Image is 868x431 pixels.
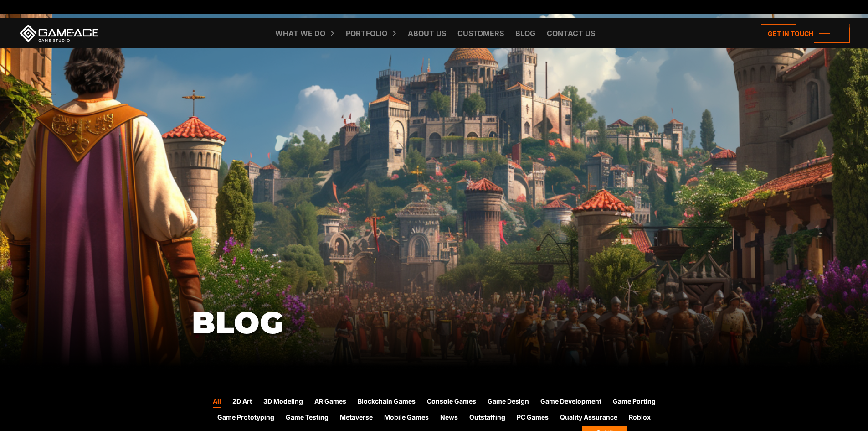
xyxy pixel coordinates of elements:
[453,18,508,48] a: Customers
[629,412,651,424] a: Roblox
[340,412,373,424] a: Metaverse
[560,412,617,424] a: Quality Assurance
[613,396,656,408] a: Game Porting
[469,412,505,424] a: Outstaffing
[213,396,221,408] a: All
[511,18,540,48] a: Blog
[341,18,392,48] a: Portfolio
[427,396,476,408] a: Console Games
[488,396,529,408] a: Game Design
[232,396,252,408] a: 2D Art
[517,412,549,424] a: PC Games
[540,396,601,408] a: Game Development
[384,412,429,424] a: Mobile Games
[403,18,451,48] a: About Us
[761,24,850,43] a: Get in touch
[286,412,329,424] a: Game Testing
[217,412,274,424] a: Game Prototyping
[358,396,416,408] a: Blockchain Games
[271,18,330,48] a: What we do
[314,396,346,408] a: AR Games
[440,412,458,424] a: News
[542,18,600,48] a: Contact us
[263,396,303,408] a: 3D Modeling
[192,306,677,339] h1: Blog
